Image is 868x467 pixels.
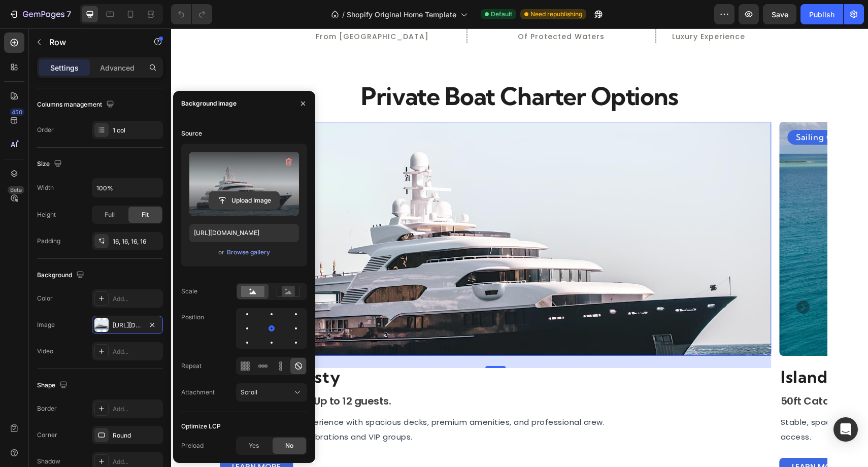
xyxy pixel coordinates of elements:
[37,210,56,219] div: Height
[37,98,116,112] div: Columns management
[113,294,160,304] div: Add...
[530,10,582,19] span: Need republishing
[37,125,54,135] div: Order
[37,269,86,282] div: Background
[50,365,220,380] span: 65ft Motor Yacht • Up to 12 guests.
[181,441,204,450] div: Preload
[610,338,717,358] span: Island Breeze
[171,4,212,24] div: Undo/Redo
[181,99,237,108] div: Background image
[610,365,776,380] span: 50ft Catamaran • Up to 8 guests.
[65,104,121,114] span: Luxury Yacht
[181,388,215,397] div: Attachment
[37,430,57,440] div: Corner
[342,9,345,20] span: /
[181,287,197,296] div: Scale
[105,210,115,219] span: Full
[92,179,162,197] input: Auto
[809,9,834,20] div: Publish
[491,10,512,19] span: Default
[181,422,221,431] div: Optimize LCP
[218,246,224,258] span: or
[113,431,160,440] div: Round
[347,9,456,20] span: Shopify Original Home Template
[189,224,299,242] input: https://example.com/image.jpg
[50,403,242,414] span: Perfect for special celebrations and VIP groups.
[37,294,53,303] div: Color
[171,28,868,467] iframe: Design area
[66,8,71,20] p: 7
[142,210,149,219] span: Fit
[181,129,202,138] div: Source
[285,441,293,450] span: No
[226,247,271,257] button: Browse gallery
[190,53,507,83] strong: Private Boat Charter Options
[763,4,796,24] button: Save
[50,62,79,73] p: Settings
[227,248,270,257] div: Browse gallery
[113,321,142,330] div: [URL][DOMAIN_NAME]
[37,347,53,356] div: Video
[181,361,202,371] div: Repeat
[617,102,679,116] h2: Sailing Cat
[113,405,160,414] div: Add...
[621,433,670,444] p: learn more
[37,457,60,466] div: Shadow
[61,99,78,108] div: Row
[49,36,136,48] p: Row
[4,4,76,24] button: 7
[49,262,81,295] button: Carousel Back Arrow
[249,441,259,450] span: Yes
[50,338,170,358] span: Ocean Majesty
[37,379,70,392] div: Shape
[37,183,54,192] div: Width
[236,383,307,402] button: Scroll
[113,126,160,135] div: 1 col
[37,157,64,171] div: Size
[61,433,110,444] p: learn more
[113,237,160,246] div: 16, 16, 16, 16
[113,457,160,466] div: Add...
[800,4,843,24] button: Publish
[833,417,858,442] div: Open Intercom Messenger
[37,404,57,413] div: Border
[113,347,160,356] div: Add...
[8,186,24,194] div: Beta
[209,191,280,210] button: Upload Image
[37,237,60,246] div: Padding
[181,313,204,322] div: Position
[616,262,648,295] button: Carousel Next Arrow
[241,388,257,396] span: Scroll
[37,320,55,329] div: Image
[50,388,434,399] span: The ultimate luxury experience with spacious decks, premium amenities, and professional crew.
[100,62,135,73] p: Advanced
[10,108,24,116] div: 450
[772,10,788,19] span: Save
